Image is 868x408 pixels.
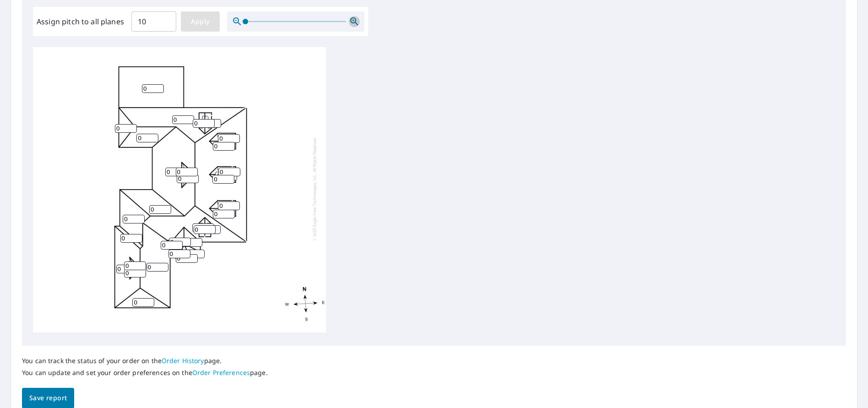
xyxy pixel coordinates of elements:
[188,16,212,27] span: Apply
[162,356,204,365] a: Order History
[181,11,220,32] button: Apply
[22,357,268,365] p: You can track the status of your order on the page.
[22,369,268,377] p: You can update and set your order preferences on the page.
[192,368,250,377] a: Order Preferences
[37,16,124,27] label: Assign pitch to all planes
[29,392,67,404] span: Save report
[131,9,176,34] input: 00.0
